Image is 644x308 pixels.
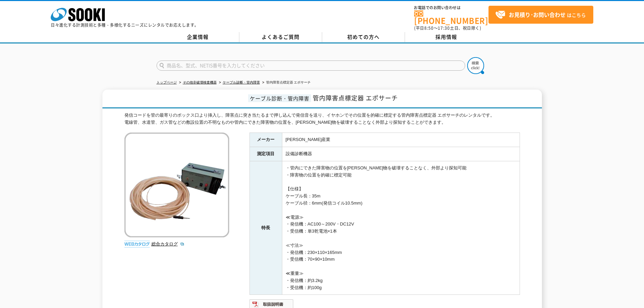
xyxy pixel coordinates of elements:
span: (平日 ～ 土日、祝日除く) [414,25,481,31]
li: 管内障害点標定器 エポサーチ [261,79,311,86]
span: 17:30 [438,25,450,31]
a: よくあるご質問 [239,32,322,42]
span: 管内障害点標定器 エポサーチ [313,93,398,102]
td: ・管内にできた障害物の位置を[PERSON_NAME]物を破壊することなく、外部より探知可能 ・障害物の位置を的確に標定可能 【仕様】 ケーブル長：35m ケーブル径：6mm(発信コイル10.5... [282,161,520,295]
span: 8:50 [424,25,434,31]
td: 設備診断機器 [282,147,520,161]
p: 日々進化する計測技術と多種・多様化するニーズにレンタルでお応えします。 [51,23,199,27]
input: 商品名、型式、NETIS番号を入力してください [157,61,465,71]
th: 測定項目 [249,147,282,161]
a: 総合カタログ [151,241,185,246]
td: [PERSON_NAME]産業 [282,133,520,147]
strong: お見積り･お問い合わせ [509,10,566,19]
img: btn_search.png [467,57,484,74]
a: トップページ [157,80,177,84]
a: その他非破壊検査機器 [183,80,217,84]
a: お見積り･お問い合わせはこちら [488,6,593,24]
span: 初めての方へ [347,33,380,41]
span: お電話でのお問い合わせは [414,6,488,10]
a: 採用情報 [405,32,488,42]
a: ケーブル診断・管内障害 [223,80,260,84]
th: 特長 [249,161,282,295]
div: 発信コードを管の最寄りのボックス口より挿入し、障害点に突き当たるまで押し込んで発信音を送り、イヤホンでその位置を的確に標定する管内障害点標定器 エポサーチのレンタルです。 電線管、水道管、ガス管... [124,112,520,126]
a: [PHONE_NUMBER] [414,10,488,24]
th: メーカー [249,133,282,147]
span: はこちら [495,10,586,20]
img: webカタログ [124,241,150,247]
span: ケーブル診断・管内障害 [248,94,311,102]
img: 管内障害点標定器 エポサーチ [124,133,229,237]
a: 初めての方へ [322,32,405,42]
a: 企業情報 [157,32,239,42]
